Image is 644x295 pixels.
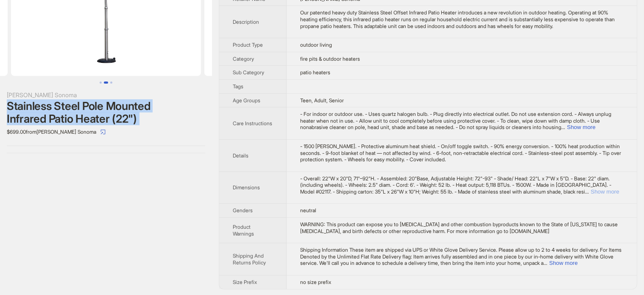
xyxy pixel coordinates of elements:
span: Description [233,19,259,25]
span: neutral [300,207,316,214]
button: Expand [549,260,577,266]
button: Go to slide 3 [110,81,112,84]
div: [PERSON_NAME] Sonoma [7,90,205,100]
button: Go to slide 1 [100,81,102,84]
span: Teen, Adult, Senior [300,97,344,104]
span: Sub Category [233,69,264,76]
div: Stainless Steel Pole Mounted Infrared Patio Heater (22") [7,100,205,125]
span: ... [544,260,547,266]
button: Expand [567,124,595,130]
span: Dimensions [233,184,260,191]
div: WARNING: This product can expose you to carbon monoxide and other combustion byproducts known to ... [300,221,623,234]
div: Our patented heavy duty Stainless Steel Offset Infrared Patio Heater introduces a new revolution ... [300,9,623,29]
div: - Overall: 22"W x 20"D, 71"–92"H. - Assembled: 20"Base, Adjustable Height: 72"-93" - Shade/ Head:... [300,175,623,195]
span: patio heaters [300,69,330,76]
span: Genders [233,207,253,214]
button: Expand [591,188,619,195]
span: Details [233,152,248,159]
span: ... [585,188,589,195]
div: - 1500 Watts. - Protective aluminum heat shield. - On/off toggle switch. - 90% energy conversion.... [300,143,623,163]
button: Go to slide 2 [104,81,108,84]
div: - For indoor or outdoor use. - Uses quartz halogen bulb. - Plug directly into electrical outlet. ... [300,111,623,131]
span: fire pits & outdoor heaters [300,56,360,62]
span: Tags [233,83,243,90]
span: - For indoor or outdoor use. - Uses quartz halogen bulb. - Plug directly into electrical outlet. ... [300,111,611,130]
span: Shipping And Returns Policy [233,253,266,266]
span: Product Warnings [233,224,254,237]
span: Category [233,56,254,62]
div: Shipping Information These item are shipped via UPS or White Glove Delivery Service. Please allow... [300,247,623,267]
span: outdoor living [300,42,332,48]
span: Product Type [233,42,263,48]
span: Care Instructions [233,120,272,126]
span: select [100,129,106,135]
span: - Overall: 22"W x 20"D, 71"–92"H. - Assembled: 20"Base, Adjustable Height: 72"-93" - Shade/ Head:... [300,175,611,195]
span: Age Groups [233,97,260,104]
div: $699.00 from [PERSON_NAME] Sonoma [7,125,205,139]
span: Size Prefix [233,279,257,285]
span: Shipping Information These item are shipped via UPS or White Glove Delivery Service. Please allow... [300,247,622,266]
span: no size prefix [300,279,331,285]
span: ... [561,124,565,130]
